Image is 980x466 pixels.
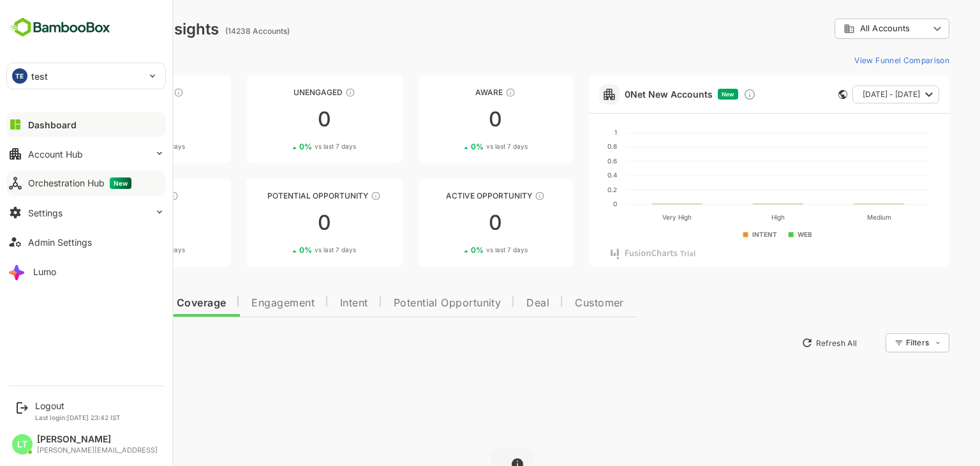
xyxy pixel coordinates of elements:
[6,229,166,255] button: Admin Settings
[6,141,166,167] button: Account Hub
[570,128,572,136] text: 1
[790,17,905,41] div: All Accounts
[530,298,579,308] span: Customer
[751,333,818,353] button: Refresh All
[255,142,311,151] div: 0 %
[33,266,56,277] div: Lumo
[373,213,529,233] div: 0
[727,213,740,222] text: High
[301,87,311,98] div: These accounts have not shown enough engagement and need nurturing
[12,434,33,455] div: LT
[860,331,905,354] div: Filters
[12,68,27,84] div: TE
[35,400,121,411] div: Logout
[43,298,181,308] span: Data Quality and Coverage
[815,24,865,33] span: All Accounts
[202,213,357,233] div: 0
[799,23,884,34] div: All Accounts
[207,298,270,308] span: Engagement
[99,142,140,151] span: vs last 7 days
[37,434,158,445] div: [PERSON_NAME]
[202,87,357,97] div: Unengaged
[181,26,249,36] ag: (14238 Accounts)
[31,20,174,38] div: Dashboard Insights
[563,171,572,179] text: 0.4
[31,191,186,200] div: Engaged
[861,338,884,347] div: Filters
[699,88,711,101] div: Discover new ICP-fit accounts showing engagement — via intent surges, anonymous website visits, L...
[28,149,83,160] div: Account Hub
[426,245,483,255] div: 0 %
[461,87,471,98] div: These accounts have just entered the buying cycle and need further nurturing
[6,112,166,137] button: Dashboard
[202,191,357,200] div: Potential Opportunity
[373,87,529,97] div: Aware
[270,245,311,255] span: vs last 7 days
[6,170,166,196] button: Orchestration HubNew
[6,259,166,284] button: Lumo
[31,213,186,233] div: 0
[110,177,131,189] span: New
[808,86,895,103] button: [DATE] - [DATE]
[37,446,158,455] div: [PERSON_NAME][EMAIL_ADDRESS]
[84,245,140,255] div: 0 %
[202,109,357,130] div: 0
[28,177,131,189] div: Orchestration Hub
[677,91,690,98] span: New
[580,89,668,100] a: 0Net New Accounts
[31,331,124,354] button: New Insights
[822,213,847,221] text: Medium
[31,70,48,83] p: test
[568,200,572,207] text: 0
[6,200,166,225] button: Settings
[373,109,529,130] div: 0
[35,414,121,421] p: Last login: [DATE] 23:42 IST
[563,186,572,193] text: 0.2
[255,245,311,255] div: 0 %
[31,179,186,267] a: EngagedThese accounts are warm, further nurturing would qualify them to MQAs00%vs last 7 days
[31,109,186,130] div: 0
[28,207,63,218] div: Settings
[349,298,457,308] span: Potential Opportunity
[6,15,114,40] img: BambooboxFullLogoMark.5f36c76dfaba33ec1ec1367b70bb1252.svg
[7,63,165,89] div: TEtest
[563,142,572,150] text: 0.8
[31,75,186,163] a: UnreachedThese accounts have not been engaged with for a defined time period00%vs last 7 days
[442,245,483,255] span: vs last 7 days
[373,179,529,267] a: Active OpportunityThese accounts have open opportunities which might be at any of the Sales Stage...
[124,191,134,201] div: These accounts are warm, further nurturing would qualify them to MQAs
[490,191,500,201] div: These accounts have open opportunities which might be at any of the Sales Stages
[28,119,77,130] div: Dashboard
[482,298,505,308] span: Deal
[202,75,357,163] a: UnengagedThese accounts have not shown enough engagement and need nurturing00%vs last 7 days
[442,142,483,151] span: vs last 7 days
[373,75,529,163] a: AwareThese accounts have just entered the buying cycle and need further nurturing00%vs last 7 days
[202,179,357,267] a: Potential OpportunityThese accounts are MQAs and can be passed on to Inside Sales00%vs last 7 days
[84,142,140,151] div: 0 %
[31,87,186,97] div: Unreached
[99,245,140,255] span: vs last 7 days
[426,142,483,151] div: 0 %
[805,50,905,70] button: View Funnel Comparison
[295,298,323,308] span: Intent
[818,86,875,103] span: [DATE] - [DATE]
[28,237,92,248] div: Admin Settings
[270,142,311,151] span: vs last 7 days
[563,157,572,165] text: 0.6
[794,90,803,99] div: This card does not support filter and segments
[129,87,139,98] div: These accounts have not been engaged with for a defined time period
[618,213,647,222] text: Very High
[373,191,529,200] div: Active Opportunity
[326,191,336,201] div: These accounts are MQAs and can be passed on to Inside Sales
